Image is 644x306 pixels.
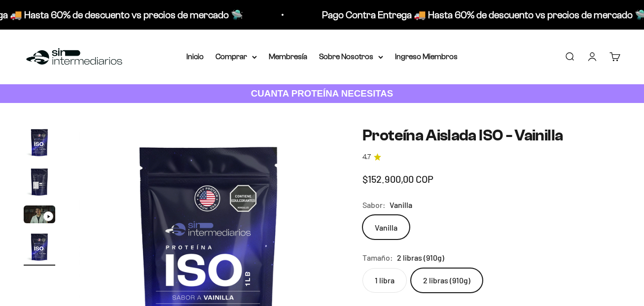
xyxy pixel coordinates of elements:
[24,127,55,161] button: Ir al artículo 1
[362,127,620,144] h1: Proteína Aislada ISO - Vainilla
[362,171,433,187] sale-price: $152.900,00 COP
[215,50,257,63] summary: Comprar
[397,251,444,264] span: 2 libras (910g)
[269,52,307,61] a: Membresía
[251,88,394,99] strong: CUANTA PROTEÍNA NECESITAS
[24,127,55,158] img: Proteína Aislada ISO - Vainilla
[24,166,55,198] img: Proteína Aislada ISO - Vainilla
[362,152,620,163] a: 4.74.7 de 5.0 estrellas
[362,199,386,211] legend: Sabor:
[362,152,371,163] span: 4.7
[362,251,393,264] legend: Tamaño:
[390,199,412,211] span: Vanilla
[319,50,383,63] summary: Sobre Nosotros
[395,52,458,61] a: Ingreso Miembros
[24,231,55,263] img: Proteína Aislada ISO - Vainilla
[24,166,55,201] button: Ir al artículo 2
[24,231,55,266] button: Ir al artículo 4
[186,52,204,61] a: Inicio
[24,205,55,226] button: Ir al artículo 3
